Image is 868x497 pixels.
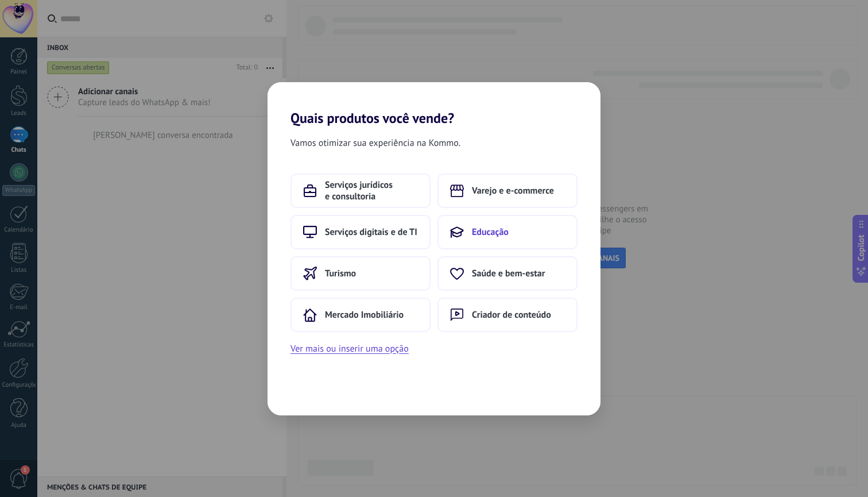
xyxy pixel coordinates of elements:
[437,174,578,208] button: Varejo e e-commerce
[290,174,431,208] button: Serviços jurídicos e consultoria
[290,298,431,332] button: Mercado Imobiliário
[472,226,509,238] span: Educação
[472,185,554,197] span: Varejo e e-commerce
[325,226,417,238] span: Serviços digitais e de TI
[325,179,418,202] span: Serviços jurídicos e consultoria
[290,136,460,151] span: Vamos otimizar sua experiência na Kommo.
[325,309,404,321] span: Mercado Imobiliário
[290,215,431,249] button: Serviços digitais e de TI
[290,341,409,356] button: Ver mais ou inserir uma opção
[437,215,578,249] button: Educação
[325,268,356,279] span: Turismo
[472,309,551,321] span: Criador de conteúdo
[268,82,600,126] h2: Quais produtos você vende?
[437,256,578,291] button: Saúde e bem-estar
[472,268,545,279] span: Saúde e bem-estar
[290,256,431,291] button: Turismo
[437,298,578,332] button: Criador de conteúdo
